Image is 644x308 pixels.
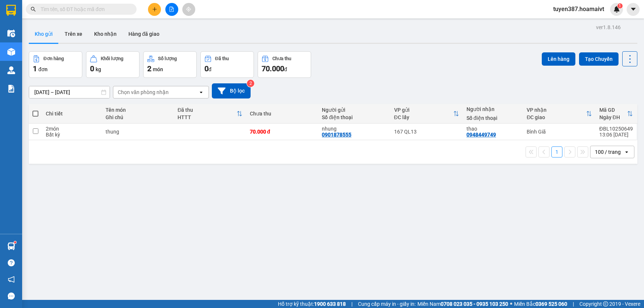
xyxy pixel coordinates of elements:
[514,300,567,308] span: Miền Bắc
[44,56,64,61] div: Đơn hàng
[148,3,161,16] button: plus
[390,104,463,124] th: Toggle SortBy
[200,51,254,78] button: Đã thu0đ
[7,30,15,37] img: warehouse-icon
[101,56,123,61] div: Khối lượng
[599,132,633,138] div: 13:06 [DATE]
[38,66,48,72] span: đơn
[7,66,15,74] img: warehouse-icon
[106,129,170,135] div: thung
[169,7,174,12] span: file-add
[630,6,637,13] span: caret-down
[86,51,140,78] button: Khối lượng0kg
[394,107,453,113] div: VP gửi
[90,64,94,73] span: 0
[417,300,508,308] span: Miền Nam
[617,3,623,8] sup: 1
[284,66,287,72] span: đ
[322,132,351,138] div: 0901878555
[106,107,170,113] div: Tên món
[33,64,37,73] span: 1
[619,3,621,8] span: 1
[466,132,496,138] div: 0948449749
[466,106,519,112] div: Người nhận
[314,301,346,307] strong: 1900 633 818
[278,300,346,308] span: Hỗ trợ kỹ thuật:
[596,104,637,124] th: Toggle SortBy
[88,25,123,43] button: Kho nhận
[212,83,251,98] button: Bộ lọc
[158,56,177,61] div: Số lượng
[29,51,82,78] button: Đơn hàng1đơn
[542,52,575,66] button: Lên hàng
[46,132,98,138] div: Bất kỳ
[466,126,519,132] div: thao
[579,52,619,66] button: Tạo Chuyến
[174,104,246,124] th: Toggle SortBy
[262,64,284,73] span: 70.000
[165,3,178,16] button: file-add
[596,23,621,31] div: ver 1.8.146
[7,48,15,56] img: warehouse-icon
[182,3,195,16] button: aim
[215,56,229,61] div: Đã thu
[613,6,620,13] img: icon-new-feature
[59,25,88,43] button: Trên xe
[29,25,59,43] button: Kho gửi
[7,242,15,250] img: warehouse-icon
[8,259,15,266] span: question-circle
[153,66,163,72] span: món
[123,25,165,43] button: Hàng đã giao
[599,126,633,132] div: ĐBL10250649
[527,107,586,113] div: VP nhận
[41,5,128,13] input: Tìm tên, số ĐT hoặc mã đơn
[178,107,236,113] div: Đã thu
[322,114,386,120] div: Số điện thoại
[258,51,311,78] button: Chưa thu70.000đ
[394,114,453,120] div: ĐC lấy
[247,80,254,87] sup: 2
[106,114,170,120] div: Ghi chú
[118,89,169,96] div: Chọn văn phòng nhận
[7,85,15,93] img: solution-icon
[8,276,15,283] span: notification
[178,114,236,120] div: HTTT
[351,300,352,308] span: |
[535,301,567,307] strong: 0369 525 060
[441,301,508,307] strong: 0708 023 035 - 0935 103 250
[204,64,209,73] span: 0
[551,146,562,158] button: 1
[31,7,36,12] span: search
[152,7,157,12] span: plus
[599,107,627,113] div: Mã GD
[624,149,630,155] svg: open
[523,104,595,124] th: Toggle SortBy
[527,129,592,135] div: Bình Giã
[599,114,627,120] div: Ngày ĐH
[358,300,416,308] span: Cung cấp máy in - giấy in:
[14,241,16,243] sup: 1
[527,114,586,120] div: ĐC giao
[547,4,610,14] span: tuyen387.hoamaivt
[6,5,16,16] img: logo-vxr
[147,64,151,73] span: 2
[96,66,101,72] span: kg
[510,302,512,305] span: ⚪️
[595,148,621,156] div: 100 / trang
[466,115,519,121] div: Số điện thoại
[322,107,386,113] div: Người gửi
[46,126,98,132] div: 2 món
[46,111,98,117] div: Chi tiết
[627,3,640,16] button: caret-down
[272,56,291,61] div: Chưa thu
[573,300,574,308] span: |
[250,129,315,135] div: 70.000 đ
[394,129,459,135] div: 167 QL13
[8,293,15,300] span: message
[198,89,204,95] svg: open
[143,51,197,78] button: Số lượng2món
[250,111,315,117] div: Chưa thu
[322,126,386,132] div: nhung
[603,301,608,307] span: copyright
[209,66,211,72] span: đ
